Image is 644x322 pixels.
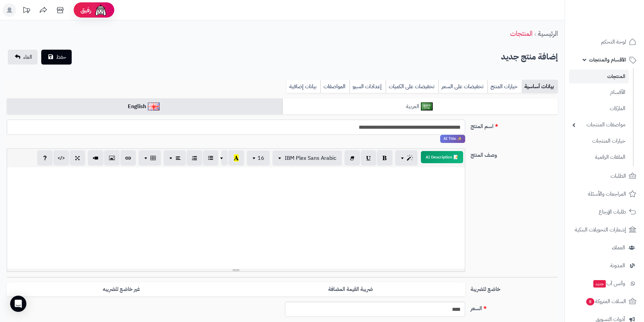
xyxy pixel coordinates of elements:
a: الأقسام [569,85,629,100]
a: الرئيسية [538,28,558,39]
span: الأقسام والمنتجات [589,55,626,65]
img: English [148,102,160,110]
span: المدونة [610,261,625,270]
span: IBM Plex Sans Arabic [285,154,336,162]
span: السلات المتروكة [586,297,626,306]
span: إشعارات التحويلات البنكية [575,225,626,234]
span: رفيق [80,6,91,14]
h2: إضافة منتج جديد [501,50,558,64]
a: السلات المتروكة8 [569,293,640,309]
label: غير خاضع للضريبه [7,282,236,296]
label: اسم المنتج [468,120,560,130]
a: English [7,98,282,115]
span: وآتس آب [593,279,625,288]
button: حفظ [41,50,72,65]
a: طلبات الإرجاع [569,204,640,220]
span: حفظ [56,53,66,61]
a: إعدادات السيو [350,80,386,93]
div: Open Intercom Messenger [10,296,26,312]
a: العربية [282,98,558,115]
a: تخفيضات على الكميات [386,80,438,93]
a: وآتس آبجديد [569,275,640,292]
img: ai-face.png [94,3,108,17]
img: العربية [421,102,433,110]
a: تخفيضات على السعر [438,80,487,93]
span: انقر لاستخدام رفيقك الذكي [440,135,465,143]
a: خيارات المنتج [487,80,522,93]
a: الطلبات [569,168,640,184]
img: logo-2.png [598,16,638,30]
label: السعر [468,302,560,313]
span: جديد [593,280,606,288]
a: الماركات [569,101,629,116]
label: خاضع للضريبة [468,282,560,293]
span: طلبات الإرجاع [599,207,626,217]
a: المنتجات [569,70,629,83]
a: مواصفات المنتجات [569,118,629,132]
span: 8 [586,298,595,305]
span: الطلبات [611,171,626,181]
a: المواصفات [320,80,350,93]
button: IBM Plex Sans Arabic [272,151,342,166]
span: لوحة التحكم [601,37,626,47]
span: 16 [258,154,264,162]
label: ضريبة القيمة المضافة [236,282,465,296]
a: المدونة [569,257,640,274]
label: وصف المنتج [468,148,560,159]
a: بيانات أساسية [522,80,558,93]
a: تحديثات المنصة [18,3,35,19]
a: المراجعات والأسئلة [569,186,640,202]
a: خيارات المنتجات [569,134,629,148]
span: المراجعات والأسئلة [588,189,626,199]
a: المنتجات [510,28,532,39]
span: الغاء [23,53,32,61]
a: الغاء [8,50,38,65]
span: العملاء [612,243,625,252]
button: 16 [247,151,270,166]
a: الملفات الرقمية [569,150,629,165]
a: لوحة التحكم [569,34,640,50]
button: 📝 AI Description [421,151,463,163]
a: بيانات إضافية [287,80,320,93]
a: إشعارات التحويلات البنكية [569,222,640,238]
a: العملاء [569,240,640,256]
